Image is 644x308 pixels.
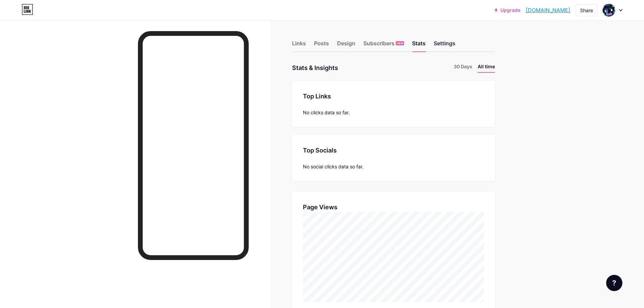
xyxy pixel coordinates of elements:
[303,163,484,170] div: No social clicks data so far.
[337,39,355,51] div: Design
[303,146,484,155] div: Top Socials
[602,4,615,17] img: lufty120
[314,39,329,51] div: Posts
[363,39,404,51] div: Subscribers
[292,63,338,73] div: Stats & Insights
[526,6,570,14] a: [DOMAIN_NAME]
[454,63,472,73] li: 30 Days
[478,63,495,73] li: All time
[303,109,484,116] div: No clicks data so far.
[580,7,593,14] div: Share
[303,203,484,212] div: Page Views
[495,7,520,13] a: Upgrade
[412,39,426,51] div: Stats
[303,92,484,101] div: Top Links
[292,39,306,51] div: Links
[397,41,403,45] span: NEW
[434,39,455,51] div: Settings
